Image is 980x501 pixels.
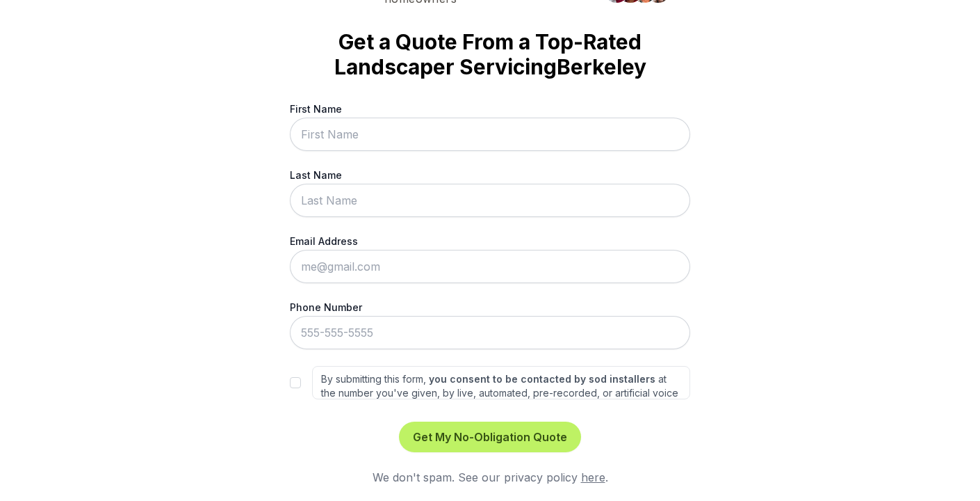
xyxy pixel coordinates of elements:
[290,102,690,116] label: First Name
[290,168,690,182] label: Last Name
[581,470,605,484] a: here
[290,184,690,217] input: Last Name
[290,250,690,283] input: me@gmail.com
[290,469,690,486] div: We don't spam. See our privacy policy .
[290,118,690,151] input: First Name
[429,373,655,385] strong: you consent to be contacted by sod installers
[290,234,690,248] label: Email Address
[312,29,668,79] strong: Get a Quote From a Top-Rated Landscaper Servicing Berkeley
[290,300,690,315] label: Phone Number
[290,316,690,349] input: 555-555-5555
[399,422,581,452] button: Get My No-Obligation Quote
[312,366,690,399] label: By submitting this form, at the number you've given, by live, automated, pre-recorded, or artific...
